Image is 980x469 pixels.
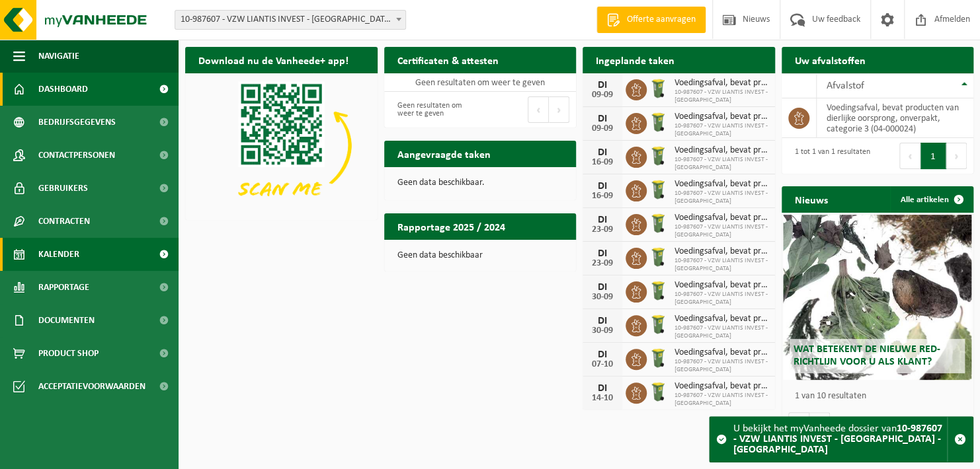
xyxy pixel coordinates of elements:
[589,147,616,158] div: DI
[589,124,616,133] div: 09-09
[589,192,616,201] div: 16-09
[38,106,116,139] span: Bedrijfsgegevens
[647,178,669,201] img: WB-0140-HPE-GN-50
[624,13,699,26] span: Offerte aanvragen
[647,246,669,268] img: WB-0140-HPE-GN-50
[384,141,504,166] h2: Aangevraagde taken
[674,347,768,358] span: Voedingsafval, bevat producten van dierlijke oorsprong, onverpakt, categorie 3
[733,423,942,455] strong: 10-987607 - VZW LIANTIS INVEST - [GEOGRAPHIC_DATA] - [GEOGRAPHIC_DATA]
[38,205,90,238] span: Contracten
[946,143,967,169] button: Next
[589,158,616,167] div: 16-09
[38,73,88,106] span: Dashboard
[589,326,616,336] div: 30-09
[589,360,616,369] div: 07-10
[674,122,768,138] span: 10-987607 - VZW LIANTIS INVEST - [GEOGRAPHIC_DATA]
[38,337,99,370] span: Product Shop
[795,392,967,401] p: 1 van 10 resultaten
[384,213,518,239] h2: Rapportage 2025 / 2024
[647,279,669,302] img: WB-0140-HPE-GN-50
[674,89,768,104] span: 10-987607 - VZW LIANTIS INVEST - [GEOGRAPHIC_DATA]
[384,47,512,73] h2: Certificaten & attesten
[674,213,768,223] span: Voedingsafval, bevat producten van dierlijke oorsprong, onverpakt, categorie 3
[596,7,706,33] a: Offerte aanvragen
[589,181,616,192] div: DI
[38,271,89,304] span: Rapportage
[733,417,947,462] div: U bekijkt het myVanheede dossier van
[674,392,768,408] span: 10-987607 - VZW LIANTIS INVEST - [GEOGRAPHIC_DATA]
[674,190,768,205] span: 10-987607 - VZW LIANTIS INVEST - [GEOGRAPHIC_DATA]
[674,179,768,190] span: Voedingsafval, bevat producten van dierlijke oorsprong, onverpakt, categorie 3
[589,90,616,100] div: 09-09
[788,141,870,170] div: 1 tot 1 van 1 resultaten
[890,186,972,213] a: Alle artikelen
[674,280,768,291] span: Voedingsafval, bevat producten van dierlijke oorsprong, onverpakt, categorie 3
[477,239,575,266] a: Bekijk rapportage
[674,156,768,172] span: 10-987607 - VZW LIANTIS INVEST - [GEOGRAPHIC_DATA]
[674,145,768,156] span: Voedingsafval, bevat producten van dierlijke oorsprong, onverpakt, categorie 3
[827,81,864,91] span: Afvalstof
[38,172,88,205] span: Gebruikers
[391,95,473,124] div: Geen resultaten om weer te geven
[589,316,616,326] div: DI
[674,381,768,392] span: Voedingsafval, bevat producten van dierlijke oorsprong, onverpakt, categorie 3
[589,383,616,394] div: DI
[185,47,362,73] h2: Download nu de Vanheede+ app!
[674,223,768,239] span: 10-987607 - VZW LIANTIS INVEST - [GEOGRAPHIC_DATA]
[647,380,669,403] img: WB-0140-HPE-GN-50
[549,96,569,123] button: Next
[38,40,79,73] span: Navigatie
[674,291,768,307] span: 10-987607 - VZW LIANTIS INVEST - [GEOGRAPHIC_DATA]
[175,11,405,29] span: 10-987607 - VZW LIANTIS INVEST - LEUVEN - LEUVEN
[817,98,974,138] td: voedingsafval, bevat producten van dierlijke oorsprong, onverpakt, categorie 3 (04-000024)
[782,47,879,73] h2: Uw afvalstoffen
[589,259,616,268] div: 23-09
[175,10,406,30] span: 10-987607 - VZW LIANTIS INVEST - LEUVEN - LEUVEN
[647,111,669,133] img: WB-0140-HPE-GN-50
[674,257,768,273] span: 10-987607 - VZW LIANTIS INVEST - [GEOGRAPHIC_DATA]
[589,282,616,293] div: DI
[384,73,577,92] td: Geen resultaten om weer te geven
[674,246,768,257] span: Voedingsafval, bevat producten van dierlijke oorsprong, onverpakt, categorie 3
[674,112,768,122] span: Voedingsafval, bevat producten van dierlijke oorsprong, onverpakt, categorie 3
[899,143,920,169] button: Previous
[38,370,145,403] span: Acceptatievoorwaarden
[185,73,378,217] img: Download de VHEPlus App
[528,96,549,123] button: Previous
[647,212,669,234] img: WB-0140-HPE-GN-50
[397,251,563,260] p: Geen data beschikbaar
[920,143,946,169] button: 1
[674,324,768,340] span: 10-987607 - VZW LIANTIS INVEST - [GEOGRAPHIC_DATA]
[647,145,669,167] img: WB-0140-HPE-GN-50
[809,412,830,439] button: Volgende
[647,313,669,336] img: WB-0140-HPE-GN-50
[38,238,79,271] span: Kalender
[674,358,768,374] span: 10-987607 - VZW LIANTIS INVEST - [GEOGRAPHIC_DATA]
[674,78,768,89] span: Voedingsafval, bevat producten van dierlijke oorsprong, onverpakt, categorie 3
[583,47,688,73] h2: Ingeplande taken
[38,304,95,337] span: Documenten
[782,186,841,212] h2: Nieuws
[589,394,616,403] div: 14-10
[783,215,971,380] a: Wat betekent de nieuwe RED-richtlijn voor u als klant?
[589,349,616,360] div: DI
[647,347,669,369] img: WB-0140-HPE-GN-50
[788,412,809,439] button: Vorige
[793,344,940,367] span: Wat betekent de nieuwe RED-richtlijn voor u als klant?
[589,293,616,302] div: 30-09
[38,139,115,172] span: Contactpersonen
[589,114,616,124] div: DI
[674,314,768,324] span: Voedingsafval, bevat producten van dierlijke oorsprong, onverpakt, categorie 3
[589,248,616,259] div: DI
[589,225,616,234] div: 23-09
[397,178,563,188] p: Geen data beschikbaar.
[589,215,616,225] div: DI
[589,80,616,90] div: DI
[647,77,669,100] img: WB-0140-HPE-GN-50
